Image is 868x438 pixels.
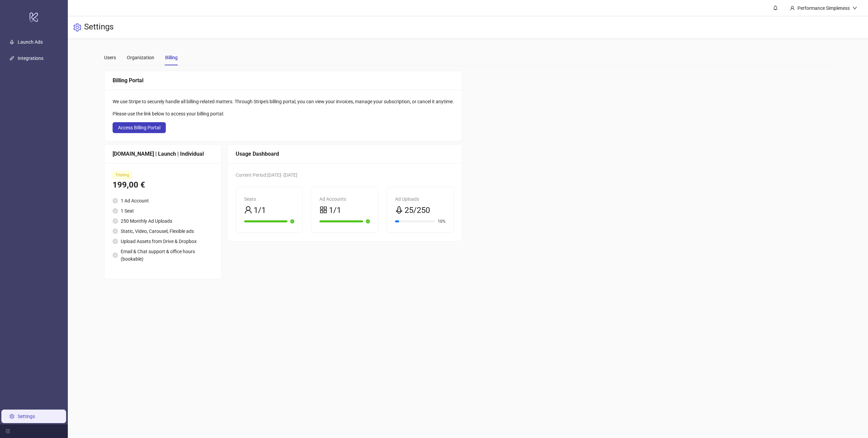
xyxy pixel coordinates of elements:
button: Access Billing Portal [113,122,166,133]
span: check-circle [113,239,118,244]
span: check-circle [290,219,294,223]
span: user [790,6,795,10]
div: Ad Uploads [395,195,446,203]
li: Upload Assets from Drive & Dropbox [113,238,213,245]
span: appstore [319,206,328,214]
span: Current Period: [DATE] - [DATE] [236,172,297,178]
span: 1/1 [329,204,341,217]
span: down [852,6,857,10]
span: Trialing [113,171,132,179]
li: Email & Chat support & office hours (bookable) [113,248,213,263]
div: Please use the link below to access your billing portal: [113,110,454,117]
span: check-circle [113,208,118,214]
span: check-circle [113,228,118,234]
span: Access Billing Portal [118,125,160,130]
div: 199,00 € [113,179,213,192]
div: Billing [165,54,178,61]
span: check-circle [366,219,370,223]
li: Static, Video, Carousel, Flexible ads [113,227,213,235]
li: 1 Ad Account [113,197,213,204]
div: Organization [127,54,154,61]
a: Integrations [18,56,43,61]
div: Ad Accounts [319,195,370,203]
span: check-circle [113,253,118,258]
span: user [244,206,252,214]
span: 10% [438,219,446,223]
a: Settings [18,414,35,419]
a: Launch Ads [18,39,43,45]
div: Billing Portal [113,76,454,85]
div: [DOMAIN_NAME] | Launch | Individual [113,150,213,158]
span: menu-fold [5,429,10,434]
li: 1 Seat [113,207,213,215]
div: Seats [244,195,295,203]
div: Users [104,54,116,61]
span: rocket [395,206,403,214]
div: We use Stripe to securely handle all billing-related matters. Through Stripe's billing portal, yo... [113,98,454,105]
span: bell [773,5,778,10]
span: 1/1 [254,204,266,217]
span: setting [73,23,81,31]
div: Performance Simpleness [795,4,852,12]
span: check-circle [113,198,118,203]
div: Usage Dashboard [236,150,454,158]
li: 250 Monthly Ad Uploads [113,217,213,225]
span: check-circle [113,218,118,224]
h3: Settings [84,22,114,33]
span: 25/250 [405,204,430,217]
